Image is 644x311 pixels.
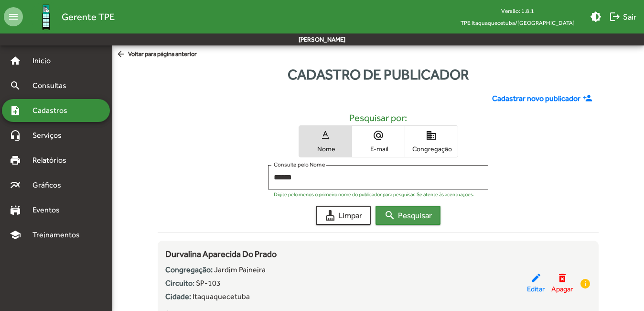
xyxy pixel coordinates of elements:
span: Pesquisar [384,207,432,224]
span: Congregação [408,144,455,153]
span: Consultas [27,80,79,91]
mat-icon: logout [609,11,621,22]
span: Serviços [27,130,75,141]
span: SP-103 [196,278,221,288]
mat-icon: text_rotation_none [320,130,331,141]
span: Gráficos [27,179,74,191]
mat-icon: search [10,80,21,91]
span: Voltar para página anterior [116,49,197,60]
a: Gerente TPE [23,1,115,33]
span: E-mail [354,144,402,153]
span: Eventos [27,204,73,216]
div: Cadastro de publicador [112,64,644,85]
strong: Cidade: [165,292,191,301]
span: Treinamentos [27,229,91,241]
button: Congregação [405,126,458,157]
button: Pesquisar [376,206,440,225]
mat-icon: arrow_back [116,49,128,60]
span: Itaquaquecetuba [193,292,250,301]
mat-icon: cleaning_services [324,210,336,221]
button: Sair [605,8,640,25]
mat-icon: person_add [583,93,595,104]
button: Nome [299,126,352,157]
mat-icon: print [10,155,21,166]
img: Logo [31,1,62,33]
mat-hint: Digite pelo menos o primeiro nome do publicador para pesquisar. Se atente às acentuações. [274,191,474,197]
span: Cadastros [27,105,80,116]
strong: Circuito: [165,278,194,288]
mat-icon: headset_mic [10,130,21,141]
mat-icon: brightness_medium [590,11,601,22]
div: Versão: 1.8.1 [453,5,582,17]
span: Nome [301,144,349,153]
span: TPE Itaquaquecetuba/[GEOGRAPHIC_DATA] [453,17,582,29]
mat-icon: edit [530,272,542,284]
h5: Pesquisar por: [165,112,591,123]
mat-icon: menu [4,7,23,26]
mat-icon: search [384,210,396,221]
span: Limpar [324,207,362,224]
span: Jardim Paineira [214,265,266,274]
span: Sair [609,8,636,25]
mat-icon: note_add [10,105,21,116]
button: Limpar [316,206,371,225]
span: Durvalina Aparecida Do Prado [165,249,277,259]
span: Início [27,55,64,67]
span: Relatórios [27,155,79,166]
mat-icon: delete_forever [557,272,568,284]
span: Editar [527,284,545,295]
strong: Congregação: [165,265,213,274]
button: E-mail [352,126,405,157]
mat-icon: home [10,55,21,67]
mat-icon: domain [426,130,437,141]
span: Apagar [551,284,573,295]
mat-icon: stadium [10,204,21,216]
mat-icon: school [10,229,21,241]
span: Gerente TPE [62,9,115,24]
mat-icon: alternate_email [373,130,384,141]
mat-icon: multiline_chart [10,179,21,191]
mat-icon: info [580,278,591,289]
span: Cadastrar novo publicador [492,93,580,104]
